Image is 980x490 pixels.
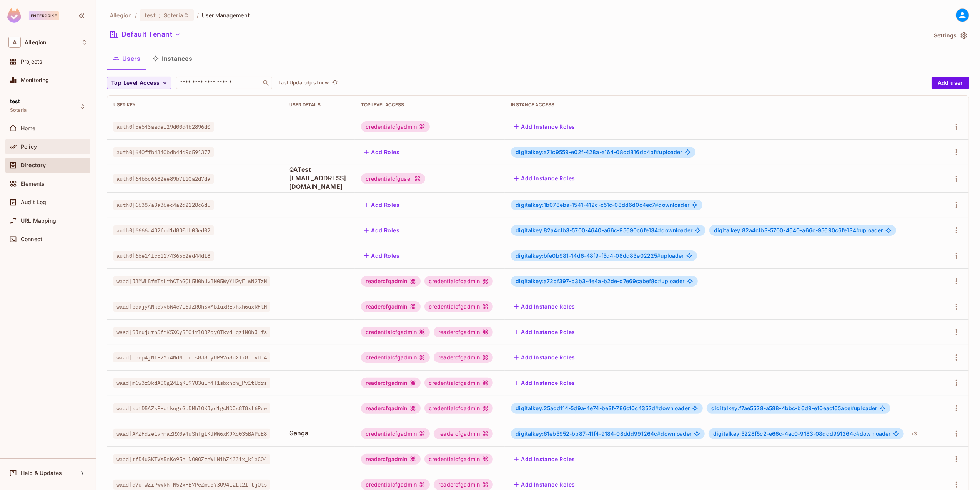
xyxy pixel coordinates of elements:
span: waad|J3MWL8fmTsLrhCTaGQL5U0hUvBN05WyYH0yE_wN2TzM [113,276,270,286]
span: digitalkey:25acd114-5d9a-4e74-be3f-786cf0c4352d [516,405,659,411]
span: downloader [713,431,891,437]
span: uploader [711,405,877,411]
button: Users [107,49,146,68]
span: waad|bqajyANke9vbW4c7L6JZROhSxMbfuxRE7hxh6uxRFtM [113,302,270,312]
span: auth0|6666a432fcd1d830db03ed02 [113,225,214,235]
span: digitalkey:a71c9559-e02f-428a-a164-08dd816db4bf [516,149,659,155]
button: refresh [330,78,339,87]
div: readercfgadmin [434,352,493,363]
div: Instance Access [511,102,937,108]
span: User Management [202,12,250,19]
button: Add Roles [361,250,403,262]
span: the active workspace [110,12,132,19]
button: Default Tenant [107,28,184,40]
span: test [10,98,20,104]
span: # [655,405,659,411]
div: readercfgadmin [361,454,420,465]
span: # [856,430,860,437]
button: Settings [931,29,969,42]
span: Policy [21,144,37,150]
span: Audit Log [21,199,46,205]
div: credentialcfguser [361,173,425,184]
div: readercfgadmin [361,276,420,287]
span: Soteria [10,107,27,113]
div: readercfgadmin [434,479,493,490]
span: : [158,12,161,18]
span: test [145,12,156,19]
span: Monitoring [21,77,49,83]
span: digitalkey:a72bf397-b3b3-4e4a-b2de-d7e69cabef8d [516,278,661,284]
div: Enterprise [29,11,59,20]
span: A [8,37,21,48]
span: downloader [516,227,692,233]
div: credentialcfgadmin [361,428,430,439]
button: Add Instance Roles [511,173,578,185]
div: readercfgadmin [361,403,420,414]
span: QATest [EMAIL_ADDRESS][DOMAIN_NAME] [289,165,349,191]
span: waad|Lhnp4jNI-2Yi4NdMH_c_s8J8byUP97n8dXfr8_ivH_4 [113,352,270,362]
span: auth0|66387a3a36ec4a2d2128c6d5 [113,200,214,210]
span: waad|rfD4uGKTVX5nKe95gLNO0OZzgWLNihZj331x_k1aCO4 [113,454,270,464]
div: User Key [113,102,277,108]
span: Home [21,125,36,131]
span: # [856,227,860,233]
span: uploader [516,253,684,259]
span: # [658,278,661,284]
li: / [197,12,199,19]
span: digitalkey:1b078eba-1541-412c-c51c-08dd6d0c4ec7 [516,201,658,208]
span: digitalkey:61eb5952-bb87-41f4-9184-08ddd991264c [516,430,661,437]
span: waad|m6w3f0kdASCg24lgKE9YU3uEn4T1sbxndm_Pv1tUdrs [113,378,270,388]
span: Directory [21,162,46,168]
button: Add Instance Roles [511,300,578,313]
div: credentialcfgadmin [361,352,430,363]
button: Add Instance Roles [511,326,578,338]
span: Soteria [164,12,183,19]
div: readercfgadmin [361,301,420,312]
span: Ganga [289,429,349,437]
button: Top Level Access [107,77,171,89]
button: Add Instance Roles [511,351,578,364]
button: Add Instance Roles [511,377,578,389]
button: Instances [146,49,198,68]
span: refresh [332,79,338,87]
button: Add Instance Roles [511,121,578,133]
span: Projects [21,59,42,65]
span: Top Level Access [111,78,160,88]
button: Add Instance Roles [511,453,578,465]
div: + 3 [908,428,920,440]
div: credentialcfgadmin [424,378,493,388]
span: uploader [714,227,883,233]
div: readercfgadmin [434,428,493,439]
span: # [657,430,661,437]
p: Last Updated just now [278,80,329,86]
div: credentialcfgadmin [424,454,493,465]
span: digitalkey:82a4cfb3-5700-4640-a66c-95690c6fe134 [516,227,661,233]
li: / [135,12,137,19]
div: credentialcfgadmin [361,479,430,490]
span: downloader [516,202,689,208]
button: Add user [932,77,969,89]
span: waad|9JnujurhSfrK5XCyRPO1rl0BZoyOTkvd-qz1N0hJ-fs [113,327,270,337]
span: auth0|5e543aadef29d00d4b2896d0 [113,122,214,132]
span: digitalkey:5228f5c2-e66c-4ac0-9183-08ddd991264c [713,430,860,437]
span: auth0|64b6c6682ee89b7f10a2d7da [113,174,214,184]
span: waad|sutD5AZkP-etkogrGbDMhlOKJyd1gcNCJs8I8xt6Ruw [113,403,270,413]
button: Add Roles [361,199,403,211]
span: # [655,201,658,208]
span: waad|q7u_WZrPwwRh-M52xFB7PeZmGeY3O94i2Lt2l-tjOts [113,480,270,490]
span: digitalkey:f7ae5528-a588-4bbc-b6d9-e10eacf65ace [711,405,854,411]
span: Workspace: Allegion [25,39,46,45]
span: downloader [516,405,690,411]
span: # [657,252,661,259]
span: waad|AMZFdzeivnmaZRX0a4uShTglKJWW6xK9Xq035BAPuE8 [113,429,270,439]
div: credentialcfgadmin [424,301,493,312]
span: digitalkey:82a4cfb3-5700-4640-a66c-95690c6fe134 [714,227,860,233]
img: SReyMgAAAABJRU5ErkJggg== [7,8,21,23]
button: Add Roles [361,224,403,237]
span: Click to refresh data [329,78,339,87]
div: readercfgadmin [361,378,420,388]
span: # [658,227,661,233]
span: # [656,149,659,155]
span: uploader [516,149,682,155]
button: Add Roles [361,146,403,158]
